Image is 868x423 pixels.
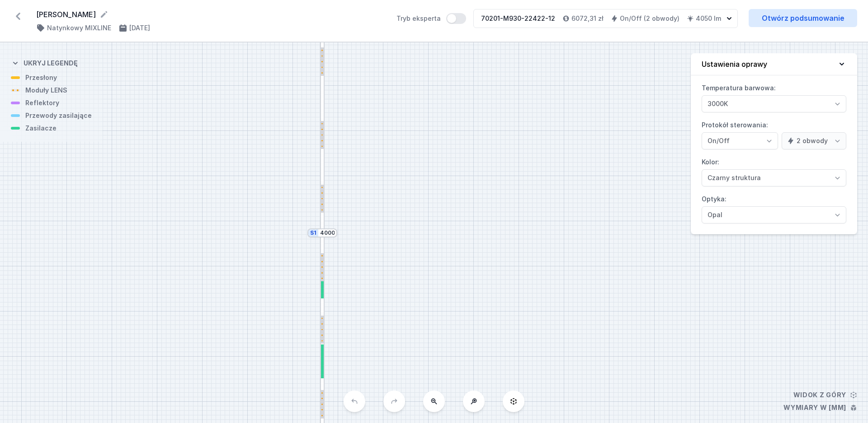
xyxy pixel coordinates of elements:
[702,169,846,186] select: Kolor:
[702,81,846,112] label: Temperatura barwowa:
[691,53,857,75] button: Ustawienia oprawy
[473,9,738,28] button: 70201-M930-22422-126072,31 złOn/Off (2 obwody)4050 lm
[702,206,846,223] select: Optyka:
[47,23,111,33] h4: Natynkowy MIXLINE
[320,229,335,237] input: Wymiar [mm]
[24,59,78,68] h4: Ukryj legendę
[749,9,857,27] a: Otwórz podsumowanie
[396,13,466,24] label: Tryb eksperta
[782,132,846,149] select: Protokół sterowania:
[571,14,604,23] h4: 6072,31 zł
[36,9,386,20] form: [PERSON_NAME]
[702,59,767,70] h4: Ustawienia oprawy
[481,14,555,23] div: 70201-M930-22422-12
[702,118,846,149] label: Protokół sterowania:
[702,192,846,223] label: Optyka:
[99,10,108,19] button: Edytuj nazwę projektu
[11,51,78,73] button: Ukryj legendę
[446,13,466,24] button: Tryb eksperta
[702,132,778,149] select: Protokół sterowania:
[702,95,846,112] select: Temperatura barwowa:
[696,14,721,23] h4: 4050 lm
[620,14,679,23] h4: On/Off (2 obwody)
[129,23,150,33] h4: [DATE]
[702,155,846,186] label: Kolor:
